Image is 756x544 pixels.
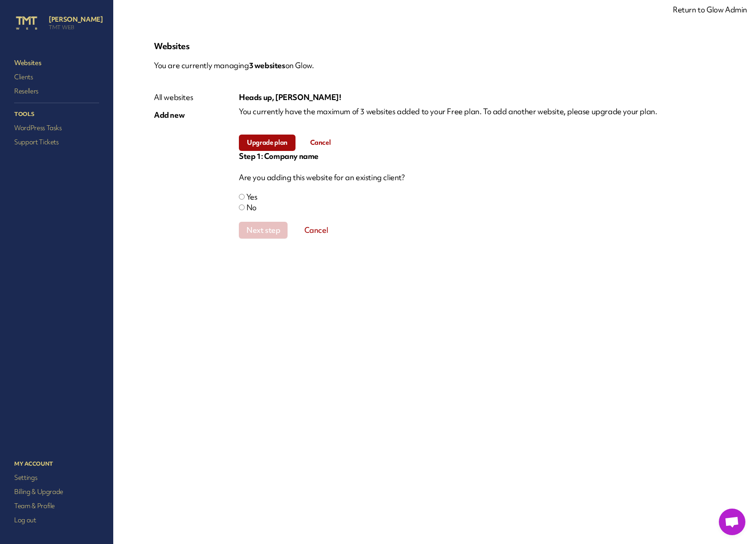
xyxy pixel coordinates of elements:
[154,41,715,51] p: Websites
[288,222,344,239] button: Cancel
[154,92,193,103] div: All websites
[239,92,715,103] p: Heads up, [PERSON_NAME]!
[154,110,193,120] div: Add new
[299,135,342,151] button: Cancel
[239,222,288,239] button: Next step
[12,514,101,526] a: Log out
[246,192,257,202] label: Yes
[12,500,101,512] a: Team & Profile
[12,471,101,484] a: Settings
[239,172,715,183] p: Are you adding this website for an existing client?
[673,4,747,15] a: Return to Glow Admin
[239,106,715,117] p: You currently have the maximum of 3 websites added to your Free plan. To add another website, ple...
[719,509,745,535] a: Open chat
[49,24,103,31] p: TMT WEB
[282,60,285,70] span: s
[12,122,101,134] a: WordPress Tasks
[12,136,101,148] a: Support Tickets
[239,151,715,162] p: Step 1: Company name
[12,458,101,470] p: My Account
[12,108,101,120] p: Tools
[12,486,101,498] a: Billing & Upgrade
[239,135,295,151] button: Upgrade plan
[12,85,101,97] a: Resellers
[12,71,101,83] a: Clients
[12,57,101,69] a: Websites
[249,60,285,70] span: 3 website
[49,15,103,24] p: [PERSON_NAME]
[154,57,715,74] p: You are currently managing on Glow.
[246,202,257,212] label: No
